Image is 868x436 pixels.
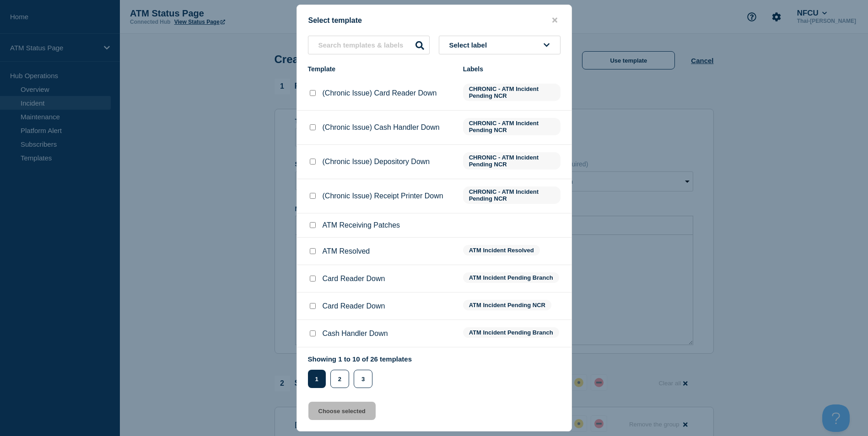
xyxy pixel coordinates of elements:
input: (Chronic Issue) Receipt Printer Down checkbox [310,193,316,199]
button: 1 [308,370,326,388]
span: CHRONIC - ATM Incident Pending NCR [463,152,561,170]
button: Choose selected [308,402,376,420]
p: Cash Handler Down [323,330,388,338]
input: ATM Receiving Patches checkbox [310,222,316,228]
span: Select label [449,41,491,49]
input: (Chronic Issue) Depository Down checkbox [310,159,316,165]
div: Template [308,65,454,73]
button: Select label [439,36,561,54]
input: (Chronic Issue) Cash Handler Down checkbox [310,124,316,130]
p: (Chronic Issue) Depository Down [323,158,430,166]
span: ATM Incident Pending Branch [463,327,559,338]
input: ATM Resolved checkbox [310,248,316,254]
button: 2 [330,370,349,388]
button: 3 [354,370,372,388]
input: Search templates & labels [308,36,430,54]
span: ATM Incident Resolved [463,245,540,255]
span: ATM Incident Pending NCR [463,300,551,310]
p: ATM Receiving Patches [323,221,400,229]
input: Cash Handler Down checkbox [310,330,316,336]
p: (Chronic Issue) Card Reader Down [323,89,437,97]
span: ATM Incident Pending Branch [463,272,559,283]
p: Card Reader Down [323,302,385,310]
p: Card Reader Down [323,275,385,283]
span: CHRONIC - ATM Incident Pending NCR [463,186,561,204]
div: Labels [463,65,561,73]
input: Card Reader Down checkbox [310,303,316,309]
button: close button [550,16,560,25]
span: CHRONIC - ATM Incident Pending NCR [463,84,561,101]
p: Showing 1 to 10 of 26 templates [308,355,412,363]
p: (Chronic Issue) Receipt Printer Down [323,192,443,200]
span: CHRONIC - ATM Incident Pending NCR [463,118,561,135]
div: Select template [297,16,571,25]
p: ATM Resolved [323,247,370,255]
input: Card Reader Down checkbox [310,276,316,282]
p: (Chronic Issue) Cash Handler Down [323,123,440,132]
input: (Chronic Issue) Card Reader Down checkbox [310,90,316,96]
